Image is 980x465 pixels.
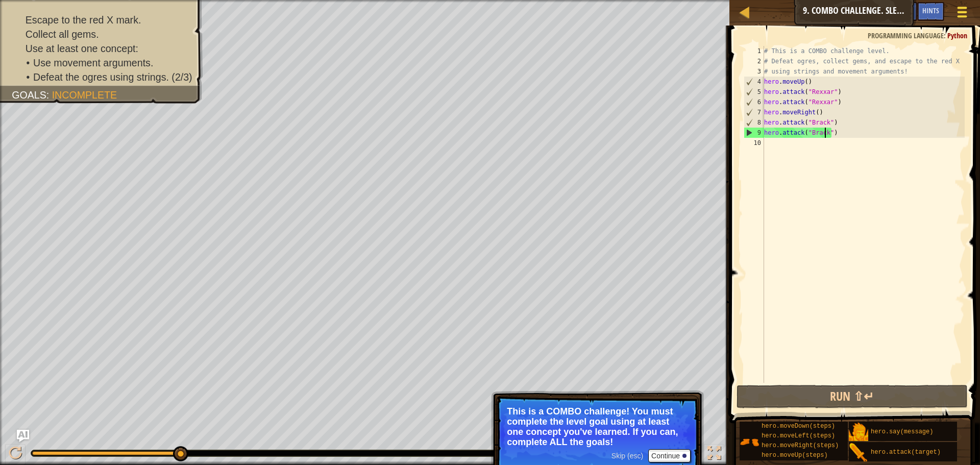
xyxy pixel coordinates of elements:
[744,56,764,66] div: 2
[944,31,947,40] span: :
[12,13,192,27] li: Escape to the red X mark.
[744,107,764,117] div: 7
[12,41,192,56] li: Use at least one concept:
[762,423,835,430] span: hero.moveDown(steps)
[740,432,759,452] img: portrait.png
[33,57,153,68] span: Use movement arguments.
[744,117,764,128] div: 8
[949,2,976,27] button: Show game menu
[26,29,99,40] span: Collect all gems.
[46,89,52,101] span: :
[648,449,691,462] button: Continue
[704,444,724,465] button: Toggle fullscreen
[33,71,192,83] span: Defeat the ogres using strings. (2/3)
[52,89,117,101] span: Incomplete
[26,71,30,83] i: •
[871,428,933,435] span: hero.say(message)
[890,2,917,21] button: Ask AI
[744,77,764,87] div: 4
[507,406,688,447] p: This is a COMBO challenge! You must complete the level goal using at least one concept you've lea...
[744,97,764,107] div: 6
[744,66,764,77] div: 3
[868,31,944,40] span: Programming language
[744,87,764,97] div: 5
[737,385,968,408] button: Run ⇧↵
[849,423,868,442] img: portrait.png
[5,444,26,465] button: Ctrl + P: Play
[17,430,29,442] button: Ask AI
[12,27,192,41] li: Collect all gems.
[762,452,828,459] span: hero.moveUp(steps)
[744,128,764,138] div: 9
[26,43,138,54] span: Use at least one concept:
[611,452,643,460] span: Skip (esc)
[947,31,967,40] span: Python
[849,443,868,462] img: portrait.png
[744,46,764,56] div: 1
[26,14,141,26] span: Escape to the red X mark.
[895,6,912,15] span: Ask AI
[26,70,192,84] li: Defeat the ogres using strings.
[762,442,839,449] span: hero.moveRight(steps)
[26,56,192,70] li: Use movement arguments.
[744,138,764,148] div: 10
[12,89,46,101] span: Goals
[871,449,941,456] span: hero.attack(target)
[762,432,835,439] span: hero.moveLeft(steps)
[922,6,939,15] span: Hints
[26,57,30,68] i: •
